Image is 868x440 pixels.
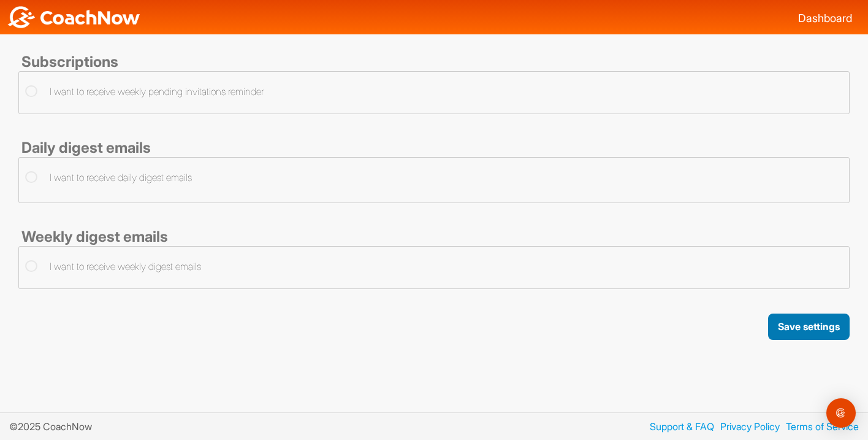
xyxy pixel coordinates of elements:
[18,228,850,246] div: Weekly digest emails
[25,170,192,185] label: I want to receive daily digest emails
[798,12,852,25] a: Dashboard
[780,419,859,434] a: Terms of Service
[644,419,714,434] a: Support & FAQ
[18,53,850,71] div: Subscriptions
[714,419,780,434] a: Privacy Policy
[25,259,201,274] label: I want to receive weekly digest emails
[768,314,850,340] button: Save settings
[25,84,264,99] label: I want to receive weekly pending invitations reminder
[6,6,141,28] img: CoachNow
[18,139,850,157] div: Daily digest emails
[9,419,101,434] p: © 2025 CoachNow
[826,398,856,428] div: Open Intercom Messenger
